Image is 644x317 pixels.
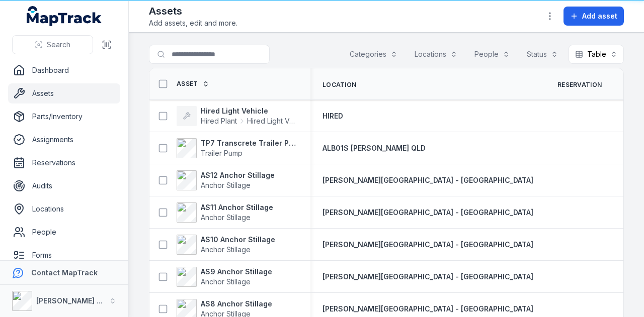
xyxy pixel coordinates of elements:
[201,267,272,277] strong: AS9 Anchor Stillage
[8,176,120,196] a: Audits
[343,45,404,64] button: Categories
[177,170,275,190] a: AS12 Anchor StillageAnchor Stillage
[323,304,533,313] span: [PERSON_NAME][GEOGRAPHIC_DATA] - [GEOGRAPHIC_DATA]
[177,202,273,223] a: AS11 Anchor StillageAnchor Stillage
[8,222,120,242] a: People
[201,181,251,189] span: Anchor Stillage
[323,144,426,152] span: ALB01S [PERSON_NAME] QLD
[177,80,209,88] a: Asset
[323,240,533,250] a: [PERSON_NAME][GEOGRAPHIC_DATA] - [GEOGRAPHIC_DATA]
[323,81,356,89] span: Location
[177,138,298,158] a: TP7 Transcrete Trailer PumpTrailer Pump
[201,202,273,213] strong: AS11 Anchor Stillage
[47,40,70,50] span: Search
[8,199,120,219] a: Locations
[247,116,298,126] span: Hired Light Vehicle
[323,272,533,282] a: [PERSON_NAME][GEOGRAPHIC_DATA] - [GEOGRAPHIC_DATA]
[323,272,533,281] span: [PERSON_NAME][GEOGRAPHIC_DATA] - [GEOGRAPHIC_DATA]
[408,45,464,64] button: Locations
[201,149,243,157] span: Trailer Pump
[12,35,93,54] button: Search
[582,11,617,21] span: Add asset
[323,207,533,218] a: [PERSON_NAME][GEOGRAPHIC_DATA] - [GEOGRAPHIC_DATA]
[323,143,426,153] a: ALB01S [PERSON_NAME] QLD
[177,267,272,287] a: AS9 Anchor StillageAnchor Stillage
[8,245,120,265] a: Forms
[323,208,533,217] span: [PERSON_NAME][GEOGRAPHIC_DATA] - [GEOGRAPHIC_DATA]
[149,18,237,28] span: Add assets, edit and more.
[201,277,251,286] span: Anchor Stillage
[201,138,298,148] strong: TP7 Transcrete Trailer Pump
[323,176,533,184] span: [PERSON_NAME][GEOGRAPHIC_DATA] - [GEOGRAPHIC_DATA]
[201,235,275,245] strong: AS10 Anchor Stillage
[323,112,343,120] span: HIRED
[149,4,237,18] h2: Assets
[323,111,343,121] a: HIRED
[468,45,516,64] button: People
[36,296,119,305] strong: [PERSON_NAME] Group
[31,268,98,277] strong: Contact MapTrack
[201,213,251,222] span: Anchor Stillage
[8,130,120,150] a: Assignments
[201,245,251,254] span: Anchor Stillage
[323,240,533,249] span: [PERSON_NAME][GEOGRAPHIC_DATA] - [GEOGRAPHIC_DATA]
[201,170,275,180] strong: AS12 Anchor Stillage
[177,235,275,255] a: AS10 Anchor StillageAnchor Stillage
[201,299,272,309] strong: AS8 Anchor Stillage
[323,304,533,314] a: [PERSON_NAME][GEOGRAPHIC_DATA] - [GEOGRAPHIC_DATA]
[27,6,102,26] a: MapTrack
[563,7,624,26] button: Add asset
[520,45,565,64] button: Status
[8,60,120,80] a: Dashboard
[323,175,533,185] a: [PERSON_NAME][GEOGRAPHIC_DATA] - [GEOGRAPHIC_DATA]
[201,106,298,116] strong: Hired Light Vehicle
[8,107,120,127] a: Parts/Inventory
[8,83,120,103] a: Assets
[177,106,298,126] a: Hired Light VehicleHired PlantHired Light Vehicle
[557,81,602,89] span: Reservation
[201,116,237,126] span: Hired Plant
[8,153,120,173] a: Reservations
[177,80,198,88] span: Asset
[569,45,624,64] button: Table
